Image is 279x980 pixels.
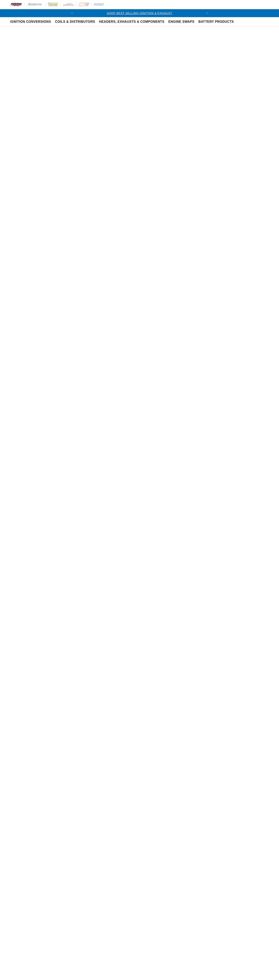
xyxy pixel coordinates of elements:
[198,20,234,24] span: Battery Products
[76,11,203,15] div: 1 of 2
[168,20,194,24] span: Engine Swaps
[97,17,166,27] summary: Headers, Exhausts & Components
[107,12,172,15] a: SHOP BEST SELLING IGNITION & EXHAUST
[55,20,95,24] span: Coils & Distributors
[166,17,196,27] summary: Engine Swaps
[68,9,76,17] button: Translation missing: en.sections.announcements.previous_announcement
[76,11,203,15] div: Announcement
[10,17,53,27] summary: Ignition Conversions
[10,20,51,24] span: Ignition Conversions
[203,9,211,17] button: Translation missing: en.sections.announcements.next_announcement
[99,20,164,24] span: Headers, Exhausts & Components
[196,17,236,27] summary: Battery Products
[53,17,97,27] summary: Coils & Distributors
